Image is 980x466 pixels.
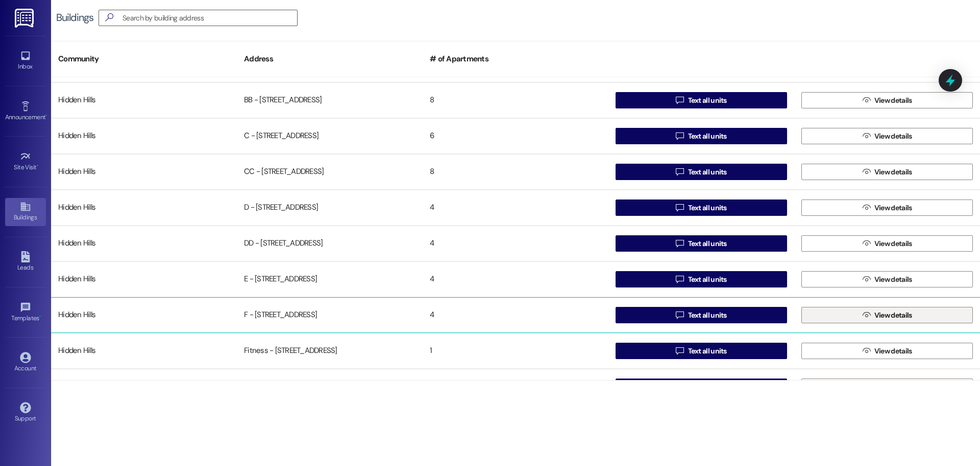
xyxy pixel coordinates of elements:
div: Hidden Hills [51,305,237,325]
button: Text all units [616,307,787,323]
div: DD - [STREET_ADDRESS] [237,233,423,254]
div: BB - [STREET_ADDRESS] [237,90,423,110]
div: Community [51,47,237,72]
a: Templates • [5,299,46,326]
div: Hidden Hills [51,126,237,146]
i:  [863,96,870,104]
span: Text all units [688,167,727,177]
button: View details [801,199,973,216]
button: View details [801,128,973,144]
span: View details [874,167,912,177]
input: Search by building address [122,11,297,25]
a: Account [5,349,46,376]
i:  [863,204,870,212]
div: Hidden Hills [51,341,237,361]
div: # of Apartments [423,47,608,72]
span: View details [874,131,912,142]
span: View details [874,95,912,106]
span: View details [874,203,912,213]
div: 4 [423,233,608,254]
div: Hidden Hills [51,376,237,397]
button: View details [801,235,973,252]
div: G - [STREET_ADDRESS] [237,376,423,397]
i:  [863,275,870,283]
span: • [45,112,47,119]
div: C - [STREET_ADDRESS] [237,126,423,146]
div: Hidden Hills [51,197,237,218]
i:  [676,204,683,212]
div: Hidden Hills [51,233,237,254]
div: D - [STREET_ADDRESS] [237,197,423,218]
img: ResiDesk Logo [15,9,36,28]
div: Hidden Hills [51,269,237,290]
button: Text all units [616,235,787,252]
i:  [676,132,683,140]
span: Text all units [688,203,727,213]
button: View details [801,379,973,395]
button: Text all units [616,271,787,287]
button: Text all units [616,379,787,395]
i:  [101,12,117,23]
span: Text all units [688,274,727,285]
button: View details [801,343,973,359]
a: Inbox [5,47,46,75]
div: 6 [423,126,608,146]
span: Text all units [688,310,727,321]
button: Text all units [616,199,787,216]
div: 8 [423,162,608,182]
span: Text all units [688,346,727,357]
span: • [39,313,41,320]
i:  [676,168,683,176]
span: View details [874,238,912,249]
button: Text all units [616,164,787,180]
button: Text all units [616,92,787,108]
i:  [676,96,683,104]
div: Address [237,47,423,72]
i:  [863,239,870,248]
button: Text all units [616,343,787,359]
button: Text all units [616,128,787,144]
div: Hidden Hills [51,90,237,110]
div: 1 [423,341,608,361]
div: Fitness - [STREET_ADDRESS] [237,341,423,361]
span: • [37,162,38,169]
div: 4 [423,305,608,325]
div: CC - [STREET_ADDRESS] [237,162,423,182]
div: 4 [423,269,608,290]
a: Leads [5,248,46,276]
span: Text all units [688,238,727,249]
i:  [863,311,870,319]
a: Buildings [5,198,46,226]
span: Text all units [688,95,727,106]
span: Text all units [688,131,727,142]
i:  [676,239,683,248]
div: F - [STREET_ADDRESS] [237,305,423,325]
div: E - [STREET_ADDRESS] [237,269,423,290]
i:  [676,275,683,283]
i:  [676,347,683,355]
div: 4 [423,197,608,218]
span: View details [874,346,912,357]
a: Support [5,399,46,427]
i:  [863,168,870,176]
i:  [863,132,870,140]
span: View details [874,274,912,285]
div: 8 [423,90,608,110]
button: View details [801,92,973,108]
a: Site Visit • [5,148,46,175]
button: View details [801,271,973,287]
div: Hidden Hills [51,162,237,182]
span: View details [874,310,912,321]
div: Buildings [56,12,93,23]
button: View details [801,164,973,180]
i:  [863,347,870,355]
button: View details [801,307,973,323]
i:  [676,311,683,319]
div: 4 [423,376,608,397]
